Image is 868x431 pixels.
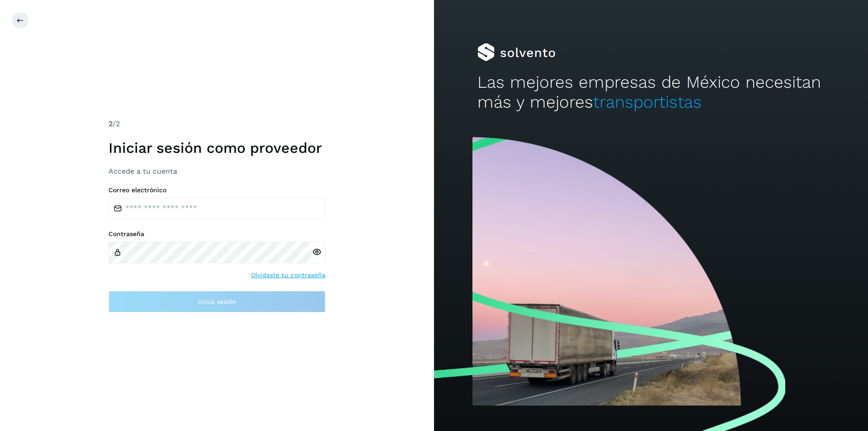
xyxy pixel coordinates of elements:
[108,119,113,128] span: 2
[198,298,236,305] span: Inicia sesión
[108,167,325,175] h3: Accede a tu cuenta
[108,118,325,129] div: /2
[251,270,325,280] a: Olvidaste tu contraseña
[108,186,325,194] label: Correo electrónico
[477,72,825,113] h2: Las mejores empresas de México necesitan más y mejores
[593,92,702,112] span: transportistas
[108,291,325,313] button: Inicia sesión
[108,230,325,238] label: Contraseña
[108,139,325,156] h1: Iniciar sesión como proveedor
